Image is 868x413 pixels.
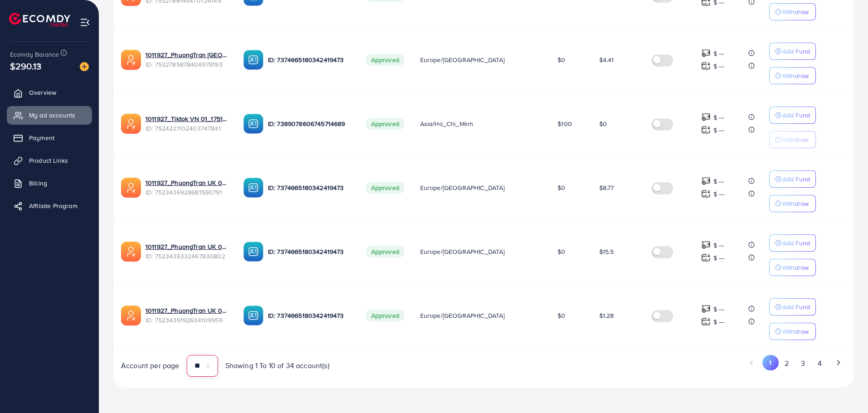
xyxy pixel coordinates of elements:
span: $8.77 [599,183,614,192]
button: Go to next page [830,355,846,370]
a: 1011927_Tiktok VN 01_1751869264216 [145,114,229,123]
button: Withdraw [769,3,816,20]
button: Go to page 4 [811,355,828,372]
span: Overview [29,88,56,97]
img: top-up amount [701,176,711,186]
div: <span class='underline'>1011927_PhuongTran UK 05_1751686636031</span></br>7523436192634109959 [145,306,229,325]
button: Withdraw [769,323,816,340]
a: 1011927_PhuongTran [GEOGRAPHIC_DATA] 08_1753863400059 [145,50,229,59]
span: Asia/Ho_Chi_Minh [420,119,474,128]
img: ic-ads-acc.e4c84228.svg [121,306,141,326]
button: Withdraw [769,259,816,276]
p: $ --- [713,304,725,315]
button: Withdraw [769,195,816,212]
img: image [80,62,89,71]
span: ID: 7523436332467830802 [145,252,229,261]
p: Add Fund [782,46,810,57]
img: top-up amount [701,304,711,314]
a: 1011927_PhuongTran UK 06_1751686684359 [145,242,229,251]
a: Affiliate Program [7,197,92,215]
span: ID: 7523436192634109959 [145,316,229,325]
img: menu [80,17,90,28]
img: ic-ba-acc.ded83a64.svg [243,306,263,326]
img: ic-ba-acc.ded83a64.svg [243,114,263,134]
button: Add Fund [769,298,816,316]
img: ic-ba-acc.ded83a64.svg [243,178,263,198]
p: $ --- [713,176,725,187]
img: top-up amount [701,253,711,262]
img: top-up amount [701,317,711,326]
span: Approved [366,54,405,66]
p: $ --- [713,112,725,123]
span: $0 [599,119,607,128]
img: top-up amount [701,61,711,71]
p: ID: 7389078606745714689 [268,118,351,129]
a: Overview [7,83,92,102]
span: Affiliate Program [29,201,78,210]
button: Add Fund [769,107,816,124]
p: Withdraw [782,70,809,81]
button: Add Fund [769,170,816,188]
p: Withdraw [782,6,809,17]
img: ic-ads-acc.e4c84228.svg [121,178,141,198]
span: $290.13 [10,59,41,73]
button: Withdraw [769,67,816,84]
span: Payment [29,133,54,142]
span: $15.5 [599,247,614,256]
span: $100 [558,119,572,128]
a: Product Links [7,151,92,170]
img: ic-ads-acc.e4c84228.svg [121,242,141,262]
p: $ --- [713,253,725,263]
a: 1011927_PhuongTran UK 07_1751686736496 [145,178,229,187]
p: Add Fund [782,174,810,185]
p: ID: 7374665180342419473 [268,246,351,257]
span: Showing 1 To 10 of 34 account(s) [225,360,330,371]
div: <span class='underline'>1011927_PhuongTran UK 08_1753863400059</span></br>7532785878406578193 [145,50,229,69]
span: Approved [366,246,405,258]
p: Withdraw [782,326,809,337]
span: $0 [558,247,565,256]
a: My ad accounts [7,106,92,124]
div: <span class='underline'>1011927_Tiktok VN 01_1751869264216</span></br>7524221102403747841 [145,114,229,133]
span: ID: 7523436928681590791 [145,188,229,197]
span: $4.41 [599,55,614,64]
span: $0 [558,311,565,320]
p: Add Fund [782,238,810,248]
span: ID: 7524221102403747841 [145,124,229,133]
button: Go to page 3 [795,355,811,372]
img: top-up amount [701,189,711,199]
img: top-up amount [701,112,711,122]
p: Withdraw [782,198,809,209]
span: $1.28 [599,311,614,320]
span: Account per page [121,360,179,371]
p: ID: 7374665180342419473 [268,54,351,65]
iframe: Chat [829,372,861,406]
p: $ --- [713,61,725,72]
span: Billing [29,179,47,188]
p: Add Fund [782,110,810,121]
img: logo [9,13,70,27]
img: top-up amount [701,49,711,58]
span: Europe/[GEOGRAPHIC_DATA] [420,247,505,256]
img: top-up amount [701,240,711,250]
span: ID: 7532785878406578193 [145,60,229,69]
button: Go to page 2 [779,355,795,372]
img: ic-ba-acc.ded83a64.svg [243,50,263,70]
span: Europe/[GEOGRAPHIC_DATA] [420,183,505,192]
p: $ --- [713,48,725,59]
span: Europe/[GEOGRAPHIC_DATA] [420,311,505,320]
a: Billing [7,174,92,192]
p: Withdraw [782,134,809,145]
div: <span class='underline'>1011927_PhuongTran UK 07_1751686736496</span></br>7523436928681590791 [145,178,229,197]
span: Approved [366,182,405,194]
button: Add Fund [769,43,816,60]
span: Europe/[GEOGRAPHIC_DATA] [420,55,505,64]
a: Payment [7,129,92,147]
p: ID: 7374665180342419473 [268,310,351,321]
button: Withdraw [769,131,816,148]
span: $0 [558,183,565,192]
span: Product Links [29,156,68,165]
span: Ecomdy Balance [10,50,59,59]
p: ID: 7374665180342419473 [268,182,351,193]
